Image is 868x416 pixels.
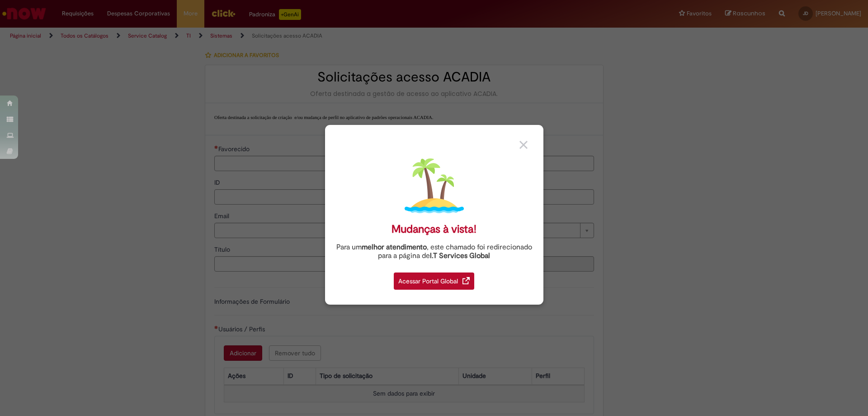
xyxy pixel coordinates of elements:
[462,277,470,284] img: redirect_link.png
[405,156,464,215] img: island.png
[430,246,490,260] a: I.T Services Global
[394,273,474,290] div: Acessar Portal Global
[362,243,427,252] strong: melhor atendimento
[519,141,528,149] img: close_button_grey.png
[332,243,537,260] div: Para um , este chamado foi redirecionado para a página de
[392,223,476,236] div: Mudanças à vista!
[394,268,474,290] a: Acessar Portal Global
